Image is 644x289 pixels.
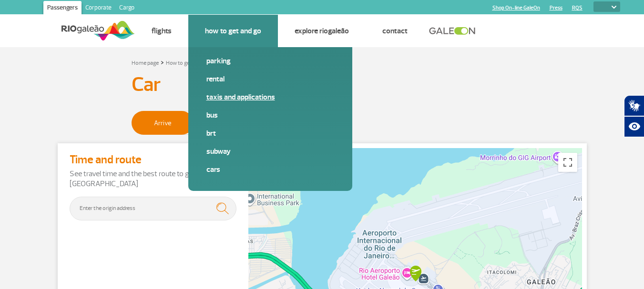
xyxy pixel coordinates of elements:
[70,153,236,167] h4: Time and route
[152,26,172,36] a: Flights
[550,5,562,11] a: Press
[206,92,334,102] a: Taxis and applications
[295,26,349,36] a: Explore RIOgaleão
[115,1,138,16] a: Cargo
[132,60,159,67] a: Home page
[206,146,334,157] a: Subway
[558,153,577,172] button: Passer en plein écran
[70,169,236,189] p: See travel time and the best route to get to [GEOGRAPHIC_DATA]
[624,116,644,137] button: Abrir recursos assistivos.
[132,111,194,134] span: Arrive
[206,164,334,175] a: Cars
[624,95,644,137] div: Plugin de acessibilidade da Hand Talk.
[206,56,334,66] a: Parking
[492,5,540,11] a: Shop On-line GaleOn
[132,73,513,97] h3: Car
[572,5,583,11] a: RQS
[206,74,334,84] a: Rental
[43,1,82,16] a: Passengers
[206,110,334,120] a: Bus
[161,57,164,68] a: >
[70,197,236,220] input: Enter the origin address
[82,1,115,16] a: Corporate
[206,128,334,139] a: BRT
[166,60,209,67] a: How to get and go
[624,95,644,116] button: Abrir tradutor de língua de sinais.
[205,26,261,36] a: How to get and go
[382,26,408,36] a: Contact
